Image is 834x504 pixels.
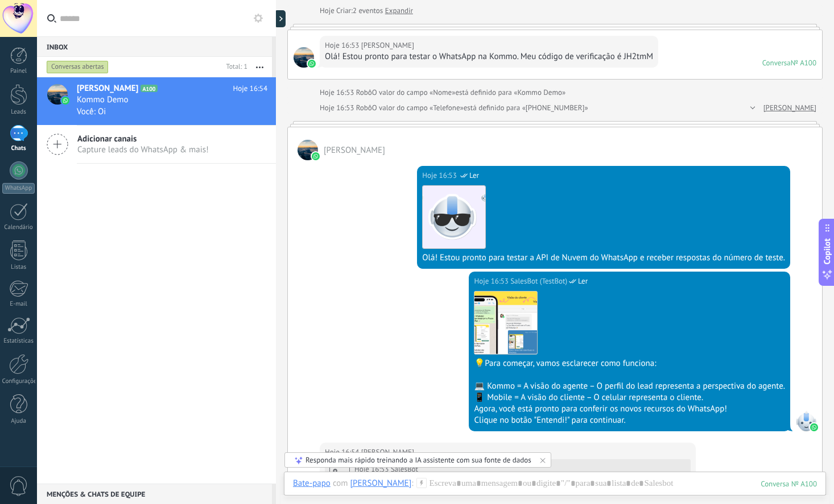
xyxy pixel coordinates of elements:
[47,60,109,74] div: Conversas abertas
[2,109,35,116] div: Leads
[353,5,383,16] span: 2 eventos
[356,88,372,97] span: Robô
[385,5,413,16] a: Expandir
[305,455,531,465] div: Responda mais rápido treinando a IA assistente com sua fonte de dados
[361,40,414,51] span: William
[247,57,272,77] button: Mais
[141,85,157,92] span: A100
[474,415,785,426] div: Clique no botão "Entendi!" para continuar.
[761,479,817,489] div: 100
[2,418,35,425] div: Ajuda
[333,478,348,489] span: com
[77,134,209,144] span: Adicionar canais
[77,106,106,117] span: Você: Oi
[320,87,356,98] div: Hoje 16:53
[763,102,816,114] a: [PERSON_NAME]
[762,58,791,68] div: Conversa
[325,40,361,51] div: Hoje 16:53
[474,358,785,369] div: 💡Para começar, vamos esclarecer como funciona:
[354,465,391,474] div: Hoje 16:53
[350,478,412,488] div: William
[356,103,372,113] span: Robô
[455,87,565,98] span: está definido para «Kommo Demo»
[233,83,267,94] span: Hoje 16:54
[324,145,385,156] span: William
[474,403,785,415] div: Agora, você está pronto para conferir os novos recursos do WhatsApp!
[320,5,413,16] div: Criar:
[37,36,272,57] div: Inbox
[469,170,479,181] span: Ler
[422,252,785,264] div: Olá! Estou pronto para testar a API de Nuvem do WhatsApp e receber respostas do número de teste.
[372,102,464,114] span: O valor do campo «Telefone»
[411,478,413,489] span: :
[474,291,537,354] img: 223-pt.png
[791,58,816,68] div: № A100
[474,381,785,392] div: 💻 Kommo = A visão do agente – O perfil do lead representa a perspectiva do agente.
[422,170,459,181] div: Hoje 16:53
[2,301,35,308] div: E-mail
[312,152,320,160] img: waba.svg
[37,77,276,125] a: avataricon[PERSON_NAME]A100Hoje 16:54Kommo DemoVocê: Oi
[578,276,588,287] span: Ler
[372,87,456,98] span: O valor do campo «Nome»
[77,144,209,155] span: Capture leads do WhatsApp & mais!
[298,140,318,160] span: William
[77,83,138,94] span: [PERSON_NAME]
[423,186,485,248] img: 183.png
[2,68,35,75] div: Painel
[222,61,247,73] div: Total: 1
[2,338,35,345] div: Estatísticas
[320,102,356,114] div: Hoje 16:53
[308,60,316,68] img: waba.svg
[2,224,35,231] div: Calendário
[2,183,35,194] div: WhatsApp
[391,464,418,474] span: SalesBot
[61,97,69,105] img: icon
[325,51,653,63] div: Olá! Estou pronto para testar o WhatsApp na Kommo. Meu código de verificação é JH2tmM
[320,5,336,16] div: Hoje
[294,47,314,68] span: William
[2,378,35,385] div: Configurações
[77,94,129,106] span: Kommo Demo
[325,447,361,458] div: Hoje 16:54
[474,392,785,403] div: 📱 Mobile = A visão do cliente – O celular representa o cliente.
[510,276,567,287] span: SalesBot (TestBot)
[796,411,816,431] span: SalesBot
[37,484,272,504] div: Menções & Chats de equipe
[821,238,833,264] span: Copilot
[361,447,414,458] span: William
[2,145,35,152] div: Chats
[464,102,588,114] span: está definido para «[PHONE_NUMBER]»
[2,264,35,271] div: Listas
[274,10,286,27] div: Mostrar
[474,276,510,287] div: Hoje 16:53
[810,423,818,431] img: waba.svg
